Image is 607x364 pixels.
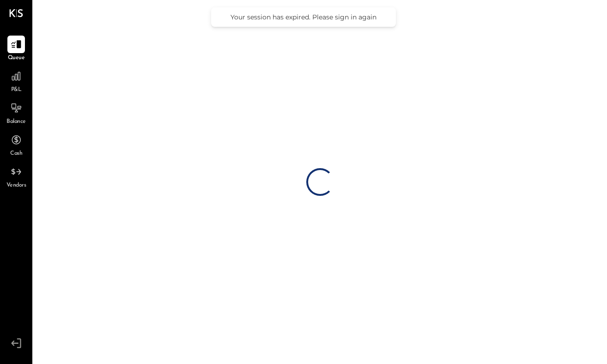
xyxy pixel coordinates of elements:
span: Cash [10,150,22,158]
span: Queue [8,54,25,62]
a: P&L [0,67,32,94]
a: Vendors [0,163,32,190]
span: Vendors [6,182,26,190]
a: Balance [0,99,32,126]
a: Queue [0,36,32,62]
span: P&L [11,86,22,94]
span: Balance [6,118,26,126]
div: Your session has expired. Please sign in again [220,13,387,21]
a: Cash [0,131,32,158]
